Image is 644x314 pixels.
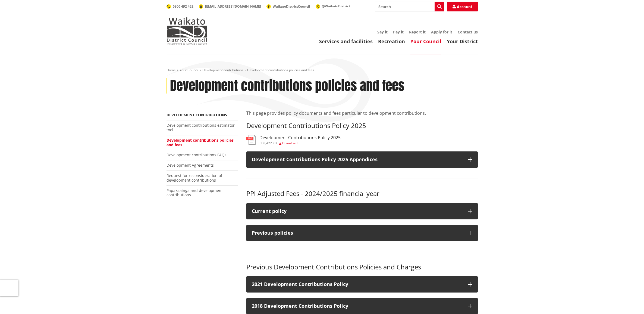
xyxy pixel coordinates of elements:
[246,190,478,198] h3: PPI Adjusted Fees - 2024/2025 financial year
[202,68,243,72] a: Development contributions
[319,38,373,45] a: Services and facilities
[252,230,463,236] div: Previous policies
[205,4,261,9] span: [EMAIL_ADDRESS][DOMAIN_NAME]
[458,29,478,35] a: Contact us
[180,68,199,72] a: Your Council
[246,203,478,219] button: Current policy
[378,38,405,45] a: Recreation
[252,157,463,162] h3: Development Contributions Policy 2025 Appendices
[409,29,426,35] a: Report it
[266,141,277,145] span: 422 KB
[173,4,193,9] span: 0800 492 452
[259,142,341,145] div: ,
[447,2,478,11] a: Account
[167,68,176,72] a: Home
[377,29,388,35] a: Say it
[266,4,310,9] a: WaikatoDistrictCouncil
[246,135,341,145] a: Development Contributions Policy 2025 pdf,422 KB Download
[246,151,478,168] button: Development Contributions Policy 2025 Appendices
[282,141,297,145] span: Download
[259,141,265,145] span: pdf
[170,78,404,94] h1: Development contributions policies and fees
[246,263,478,271] h3: Previous Development Contributions Policies and Charges
[167,123,235,132] a: Development contributions estimator tool
[247,68,314,72] span: Development contributions policies and fees
[431,29,452,35] a: Apply for it
[322,4,350,8] span: @WaikatoDistrict
[167,112,227,117] a: Development contributions
[167,173,222,183] a: Request for reconsideration of development contributions
[393,29,404,35] a: Pay it
[375,2,444,11] input: Search input
[246,110,478,116] p: This page provides policy documents and fees particular to development contributions.
[246,276,478,293] button: 2021 Development Contributions Policy
[246,225,478,241] button: Previous policies
[167,17,207,45] img: Waikato District Council - Te Kaunihera aa Takiwaa o Waikato
[246,122,478,130] h3: Development Contributions Policy 2025
[167,188,223,198] a: Papakaainga and development contributions
[252,282,463,287] h3: 2021 Development Contributions Policy
[252,209,463,214] div: Current policy
[273,4,310,9] span: WaikatoDistrictCouncil
[259,135,341,140] h3: Development Contributions Policy 2025
[167,4,193,9] a: 0800 492 452
[167,138,234,147] a: Development contributions policies and fees
[246,135,256,145] img: document-pdf.svg
[447,38,478,45] a: Your District
[167,163,214,168] a: Development Agreements
[316,4,350,8] a: @WaikatoDistrict
[199,4,261,9] a: [EMAIL_ADDRESS][DOMAIN_NAME]
[252,303,463,309] h3: 2018 Development Contributions Policy
[410,38,441,45] a: Your Council
[167,152,227,157] a: Development contributions FAQs
[167,68,478,73] nav: breadcrumb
